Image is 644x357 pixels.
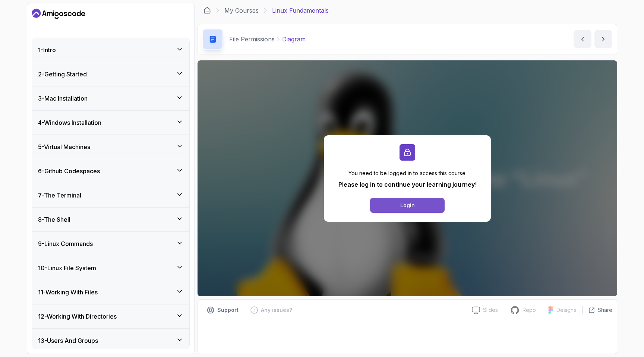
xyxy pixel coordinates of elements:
button: next content [594,30,612,48]
p: Repo [523,306,536,314]
h3: 3 - Mac Installation [38,94,88,103]
button: 5-Virtual Machines [32,135,189,159]
h3: 1 - Intro [38,45,56,54]
button: 8-The Shell [32,208,189,231]
h3: 2 - Getting Started [38,70,87,79]
button: 6-Github Codespaces [32,159,189,183]
a: Dashboard [203,7,211,14]
a: My Courses [224,6,259,15]
button: 9-Linux Commands [32,232,189,256]
h3: 9 - Linux Commands [38,239,93,248]
button: 11-Working With Files [32,280,189,304]
p: Support [217,306,239,314]
p: Linux Fundamentals [272,6,329,15]
h3: 7 - The Terminal [38,191,81,200]
p: Any issues? [261,306,292,314]
a: Dashboard [32,8,85,20]
p: File Permissions [229,35,275,44]
button: 13-Users And Groups [32,329,189,353]
p: Diagram [282,35,306,44]
p: Share [598,306,612,314]
h3: 10 - Linux File System [38,263,96,272]
button: Login [370,198,445,213]
button: 7-The Terminal [32,183,189,207]
h3: 8 - The Shell [38,215,70,224]
button: 12-Working With Directories [32,304,189,328]
h3: 11 - Working With Files [38,288,98,297]
p: You need to be logged in to access this course. [338,170,477,177]
button: Support button [202,304,243,316]
h3: 4 - Windows Installation [38,118,101,127]
button: Share [582,306,612,314]
p: Please log in to continue your learning journey! [338,180,477,189]
h3: 5 - Virtual Machines [38,142,90,151]
p: Designs [556,306,576,314]
div: Login [400,202,415,209]
button: 4-Windows Installation [32,111,189,135]
button: previous content [574,30,591,48]
h3: 13 - Users And Groups [38,336,98,345]
h3: 12 - Working With Directories [38,312,117,321]
button: 10-Linux File System [32,256,189,280]
button: 3-Mac Installation [32,86,189,110]
p: Slides [483,306,498,314]
button: 1-Intro [32,38,189,62]
h3: 6 - Github Codespaces [38,167,100,176]
button: 2-Getting Started [32,62,189,86]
